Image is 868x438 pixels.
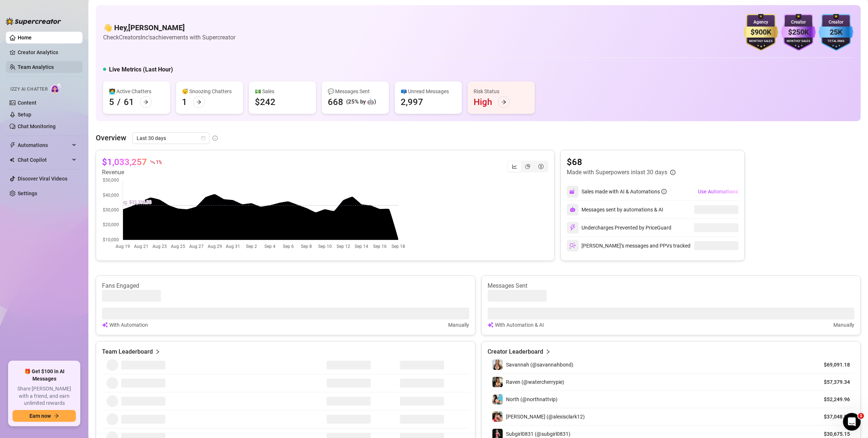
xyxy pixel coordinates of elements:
[819,14,853,51] img: blue-badge-DgoSNQY1.svg
[18,100,36,106] a: Content
[13,385,76,407] span: Share [PERSON_NAME] with a friend, and earn unlimited rewards
[569,188,576,195] img: svg%3e
[843,413,861,431] iframe: Intercom live chat
[492,394,503,404] img: North (@northnattvip)
[346,98,376,106] div: (25% by 🤖)
[567,156,675,168] article: $68
[781,39,816,44] div: Monthly Sales
[102,282,469,290] article: Fans Engaged
[448,321,469,329] article: Manually
[109,321,148,329] article: With Automation
[670,170,675,175] span: info-circle
[781,14,816,51] img: purple-badge-B9DA21FR.svg
[506,396,558,402] span: North (@northnattvip)
[102,156,147,168] article: $1,033,257
[328,96,343,108] div: 668
[29,413,51,419] span: Earn now
[858,413,864,419] span: 1
[18,123,56,129] a: Chat Monitoring
[109,65,173,74] h5: Live Metrics (Last Hour)
[525,164,530,169] span: pie-chart
[150,160,155,165] span: fall
[328,87,383,95] div: 💬 Messages Sent
[401,87,456,95] div: 📪 Unread Messages
[13,368,76,382] span: 🎁 Get $100 in AI Messages
[13,410,76,422] button: Earn nowarrow-right
[569,242,576,249] img: svg%3e
[143,99,148,105] span: arrow-right
[507,161,548,172] div: segmented control
[819,27,853,38] div: 25K
[255,96,275,108] div: $242
[570,207,576,213] img: svg%3e
[781,19,816,26] div: Creator
[567,204,663,216] div: Messages sent by automations & AI
[781,27,816,38] div: $250K
[255,87,310,95] div: 💵 Sales
[495,321,544,329] article: With Automation & AI
[137,133,205,144] span: Last 30 days
[196,99,201,105] span: arrow-right
[567,240,690,252] div: [PERSON_NAME]’s messages and PPVs tracked
[506,362,573,368] span: Savannah (@savannahbond)
[212,136,218,141] span: info-circle
[816,361,850,368] article: $69,091.18
[18,112,31,118] a: Setup
[182,96,187,108] div: 1
[50,83,62,94] img: AI Chatter
[569,224,576,231] img: svg%3e
[401,96,423,108] div: 2,997
[109,87,164,95] div: 👩‍💻 Active Chatters
[506,414,585,420] span: [PERSON_NAME] (@alexisclark12)
[492,377,503,387] img: Raven (@watercherrypie)
[54,413,59,418] span: arrow-right
[744,14,778,51] img: gold-badge-CigiZidd.svg
[501,99,506,105] span: arrow-right
[816,396,850,403] article: $52,249.96
[833,321,854,329] article: Manually
[103,22,235,33] h4: 👋 Hey, [PERSON_NAME]
[488,347,543,356] article: Creator Leaderboard
[10,142,15,148] span: thunderbolt
[512,164,517,169] span: line-chart
[18,190,37,196] a: Settings
[816,430,850,438] article: $30,675.15
[581,188,667,196] div: Sales made with AI & Automations
[102,347,153,356] article: Team Leaderboard
[109,96,114,108] div: 5
[492,411,503,422] img: Luke (@alexisclark12)
[201,136,205,140] span: calendar
[697,186,738,197] button: Use Automations
[96,132,126,143] article: Overview
[819,19,853,26] div: Creator
[18,46,77,58] a: Creator Analytics
[10,86,48,93] span: Izzy AI Chatter
[18,64,54,70] a: Team Analytics
[538,164,544,169] span: dollar-circle
[492,360,503,370] img: Savannah (@savannahbond)
[18,35,32,41] a: Home
[18,154,70,166] span: Chat Copilot
[819,39,853,44] div: Total Fans
[506,379,564,385] span: Raven (@watercherrypie)
[103,33,235,42] article: Check CreatorsInc's achievements with Supercreator
[488,282,855,290] article: Messages Sent
[744,19,778,26] div: Agency
[124,96,134,108] div: 61
[744,27,778,38] div: $900K
[816,378,850,386] article: $57,379.34
[506,431,570,437] span: Subgirl0831 (@subgirl0831)
[18,176,67,182] a: Discover Viral Videos
[182,87,237,95] div: 😴 Snoozing Chatters
[18,139,70,151] span: Automations
[102,321,108,329] img: svg%3e
[567,222,671,234] div: Undercharges Prevented by PriceGuard
[6,18,61,25] img: logo-BBDzfeDw.svg
[816,413,850,420] article: $37,048.06
[155,347,160,356] span: right
[744,39,778,44] div: Monthly Sales
[488,321,493,329] img: svg%3e
[545,347,551,356] span: right
[102,168,161,177] article: Revenue
[474,87,529,95] div: Risk Status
